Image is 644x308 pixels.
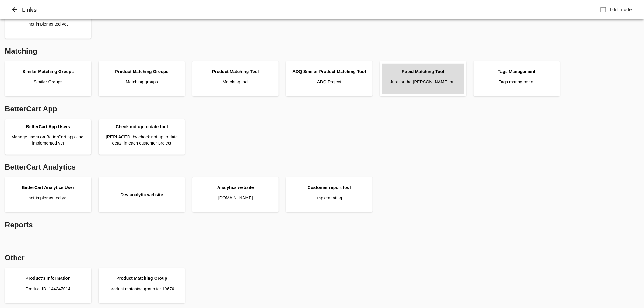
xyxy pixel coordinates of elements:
div: Matching [2,44,642,59]
a: Product Matching ToolMatching tool [195,64,276,94]
a: Product Matching Groupproduct matching group id: 19676 [101,271,183,301]
div: Similar Matching Groups [22,68,74,75]
p: [DOMAIN_NAME] [218,195,253,201]
p: not implemented yet [29,21,68,27]
div: Check not up to date tool [116,124,168,130]
p: product matching group id: 19676 [109,286,174,292]
div: Reports [2,217,642,233]
div: Rapid Matching Tool [402,68,444,75]
a: BetterCart Analytics Usernot implemented yet [7,180,89,210]
a: Analytics website[DOMAIN_NAME] [195,180,276,210]
div: ADQ Similar Product Matching Tool [292,68,366,75]
p: not implemented yet [29,195,68,201]
p: [REPLACED] by check not up to date detail in each customer project [101,134,183,146]
a: ADQ Similar Product Matching ToolADQ Project [289,64,370,94]
a: Dev analytic website [101,180,183,210]
p: Product ID: 144347014 [26,286,70,292]
div: Product's Information [26,275,71,281]
div: Product Matching Groups [115,68,168,75]
div: Dev analytic website [121,192,163,198]
p: Similar Groups [34,79,63,85]
div: BetterCart App [2,101,642,117]
p: ADQ Project [317,79,341,85]
div: BetterCart Analytics User [22,184,75,191]
a: Product's InformationProduct ID: 144347014 [7,271,89,301]
div: Other [2,250,642,265]
span: Edit mode [610,6,632,13]
p: Matching groups [126,79,158,85]
p: Tags management [499,79,534,85]
div: Analytics website [217,184,254,191]
a: Similar Matching GroupsSimilar Groups [7,64,89,94]
div: Product Matching Group [116,275,167,281]
a: BetterCart App UsersManage users on BetterCart app - not implemented yet [7,122,89,152]
div: BetterCart App Users [26,124,70,130]
p: Matching tool [222,79,248,85]
h6: Links [22,5,598,15]
p: Manage users on BetterCart app - not implemented yet [7,134,89,146]
p: Just for the [PERSON_NAME] prj. [390,79,456,85]
a: Check not up to date tool[REPLACED] by check not up to date detail in each customer project [101,122,183,152]
button: Close [7,2,22,17]
div: BetterCart Analytics [2,159,642,175]
div: Product Matching Tool [212,68,259,75]
p: implementing [316,195,342,201]
a: Product Matching GroupsMatching groups [101,64,183,94]
div: Customer report tool [308,184,351,191]
a: Validation & Cleaning Dashboardnot implemented yet [7,6,89,36]
a: Tags ManagementTags management [476,64,558,94]
a: Customer report toolimplementing [289,180,370,210]
div: Tags Management [498,68,535,75]
a: Rapid Matching ToolJust for the [PERSON_NAME] prj. [382,64,464,94]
